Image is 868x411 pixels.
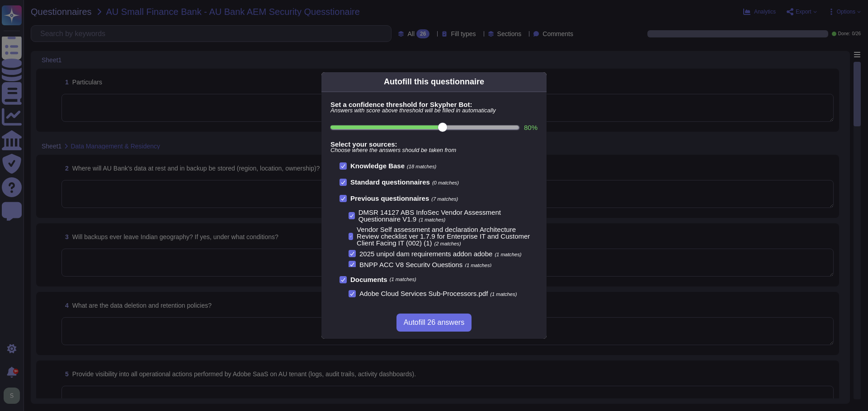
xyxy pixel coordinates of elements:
[350,194,429,202] b: Previous questionnaires
[330,108,538,114] span: Answers with score above threshold will be filled in automatically
[350,178,430,186] b: Standard questionnaires
[350,276,387,283] b: Documents
[350,162,405,170] b: Knowledge Base
[359,290,488,297] span: Adobe Cloud Services Sub-Processors.pdf
[384,76,484,88] div: Autofill this questionnaire
[495,252,521,257] span: (1 matches)
[359,261,462,268] span: BNPP ACC V8 Security Questions
[357,226,530,247] span: Vendor Self assessment and declaration Architecture Review checklist ver 1.7.9 for Enterprise IT ...
[396,314,472,332] button: Autofill 26 answers
[390,277,416,282] span: (1 matches)
[404,319,464,326] span: Autofill 26 answers
[434,241,461,246] span: (2 matches)
[359,208,501,223] span: DMSR 14127 ABS InfoSec Vendor Assessment Questionnaire V1.9
[432,180,459,185] span: (0 matches)
[431,196,458,202] span: (7 matches)
[330,148,538,153] span: Choose where the answers should be taken from
[524,124,538,131] label: 80 %
[330,141,538,148] b: Select your sources:
[490,291,517,297] span: (1 matches)
[407,164,436,169] span: (18 matches)
[359,250,492,258] span: 2025 unipol dam requirements addon adobe
[330,101,538,108] b: Set a confidence threshold for Skypher Bot:
[419,217,445,222] span: (1 matches)
[465,263,491,268] span: (1 matches)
